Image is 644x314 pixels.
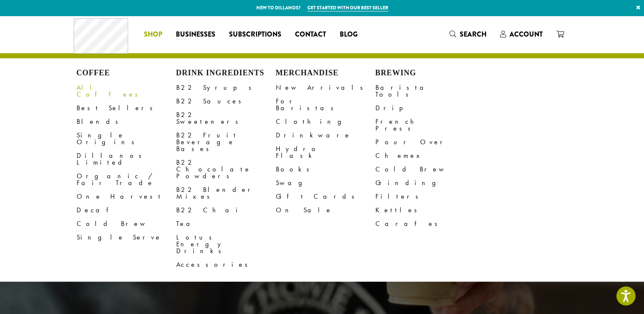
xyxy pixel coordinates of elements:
h4: Merchandise [276,69,375,78]
a: Drinkware [276,128,375,142]
h4: Drink Ingredients [176,69,276,78]
a: On Sale [276,203,375,217]
a: Dillanos Limited [77,149,176,169]
a: For Baristas [276,94,375,115]
a: Search [443,27,493,41]
span: Shop [144,29,162,40]
a: Filters [375,190,475,203]
a: Pour Over [375,135,475,149]
h4: Brewing [375,69,475,78]
span: Subscriptions [229,29,281,40]
a: Cold Brew [375,163,475,176]
a: B22 Sauces [176,94,276,108]
a: Chemex [375,149,475,163]
a: Accessories [176,258,276,271]
a: Best Sellers [77,101,176,115]
a: Drip [375,101,475,115]
a: Shop [137,28,169,41]
a: B22 Blender Mixes [176,183,276,203]
span: Contact [295,29,326,40]
a: Barista Tools [375,81,475,101]
a: Gift Cards [276,190,375,203]
a: Get started with our best seller [307,4,388,11]
span: Businesses [176,29,215,40]
a: Single Origins [77,128,176,149]
a: Cold Brew [77,217,176,231]
a: B22 Syrups [176,81,276,94]
a: Clothing [276,115,375,128]
a: Decaf [77,203,176,217]
a: All Coffees [77,81,176,101]
a: Carafes [375,217,475,231]
span: Search [460,29,487,39]
a: Grinding [375,176,475,190]
a: French Press [375,115,475,135]
a: Books [276,163,375,176]
a: New Arrivals [276,81,375,94]
a: B22 Sweeteners [176,108,276,128]
a: B22 Fruit Beverage Bases [176,128,276,156]
a: Blends [77,115,176,128]
a: Swag [276,176,375,190]
a: Kettles [375,203,475,217]
a: Single Serve [77,231,176,244]
a: Lotus Energy Drinks [176,231,276,258]
a: One Harvest [77,190,176,203]
a: Hydro Flask [276,142,375,163]
h4: Coffee [77,69,176,78]
a: B22 Chai [176,203,276,217]
a: Organic / Fair Trade [77,169,176,190]
a: Tea [176,217,276,231]
a: B22 Chocolate Powders [176,156,276,183]
span: Account [509,29,543,39]
span: Blog [340,29,358,40]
